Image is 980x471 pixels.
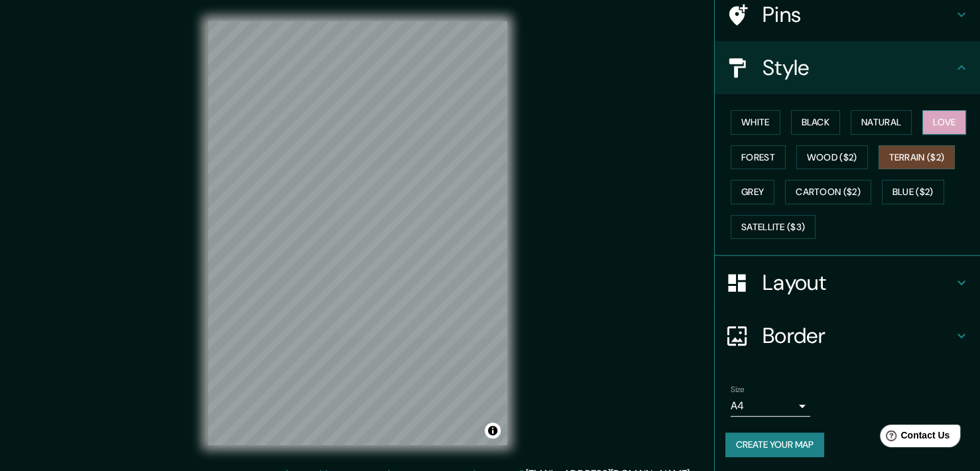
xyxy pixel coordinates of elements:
h4: Border [763,322,953,349]
button: Satellite ($3) [731,215,816,239]
button: Natural [851,110,912,135]
button: Create your map [725,433,824,457]
button: White [731,110,780,135]
button: Terrain ($2) [879,145,955,170]
h4: Pins [763,1,953,28]
button: Black [791,110,841,135]
h4: Layout [763,269,953,296]
button: Wood ($2) [796,145,868,170]
canvas: Map [208,21,507,445]
button: Toggle attribution [485,423,501,438]
iframe: Help widget launcher [862,419,965,456]
div: Style [715,41,980,94]
button: Grey [731,180,774,204]
button: Blue ($2) [882,180,944,204]
h4: Style [763,54,953,81]
label: Size [731,384,745,395]
button: Love [922,110,966,135]
button: Forest [731,145,786,170]
button: Cartoon ($2) [785,180,871,204]
div: A4 [731,395,810,417]
div: Layout [715,256,980,309]
div: Border [715,309,980,362]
